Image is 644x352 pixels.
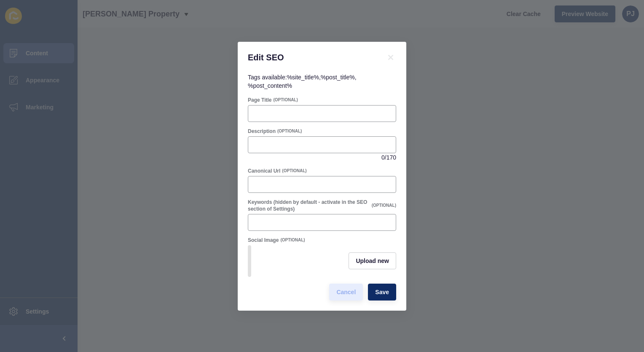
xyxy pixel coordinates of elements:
[248,168,280,174] label: Canonical Url
[381,153,385,162] span: 0
[248,97,271,103] label: Page Title
[248,82,292,89] code: %post_content%
[248,74,357,89] span: Tags available: , ,
[329,284,363,301] button: Cancel
[282,168,306,174] span: (OPTIONAL)
[375,288,389,296] span: Save
[277,128,302,134] span: (OPTIONAL)
[248,199,370,212] label: Keywords (hidden by default - activate in the SEO section of Settings)
[248,128,276,135] label: Description
[386,153,396,162] span: 170
[385,153,386,162] span: /
[356,257,389,265] span: Upload new
[287,74,319,81] code: %site_title%
[280,237,305,243] span: (OPTIONAL)
[273,97,298,103] span: (OPTIONAL)
[368,284,396,301] button: Save
[248,52,375,63] h1: Edit SEO
[321,74,355,81] code: %post_title%
[336,288,356,296] span: Cancel
[372,203,396,208] span: (OPTIONAL)
[349,252,396,269] button: Upload new
[248,237,279,244] label: Social Image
